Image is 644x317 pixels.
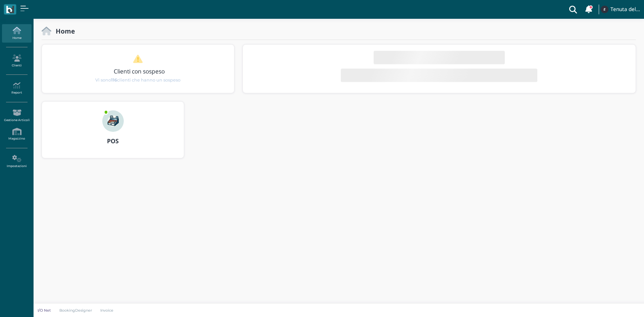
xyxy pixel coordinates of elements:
iframe: Help widget launcher [596,296,638,311]
a: Home [2,24,31,43]
a: Clienti con sospeso Vi sono116clienti che hanno un sospeso [55,54,221,83]
h2: Home [51,28,75,35]
a: ... POS [42,101,184,166]
h4: Tenuta del Barco [610,7,640,12]
b: POS [107,137,119,145]
a: Impostazioni [2,152,31,171]
img: logo [6,6,14,13]
b: 116 [111,77,117,83]
img: ... [601,6,608,13]
h3: Clienti con sospeso [56,68,222,74]
a: Gestione Articoli [2,106,31,125]
span: Vi sono clienti che hanno un sospeso [95,77,180,83]
a: Clienti [2,52,31,70]
a: ... Tenuta del Barco [600,1,640,17]
img: ... [102,110,124,132]
div: 1 / 1 [42,45,234,93]
a: Magazzino [2,125,31,144]
a: Report [2,79,31,98]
